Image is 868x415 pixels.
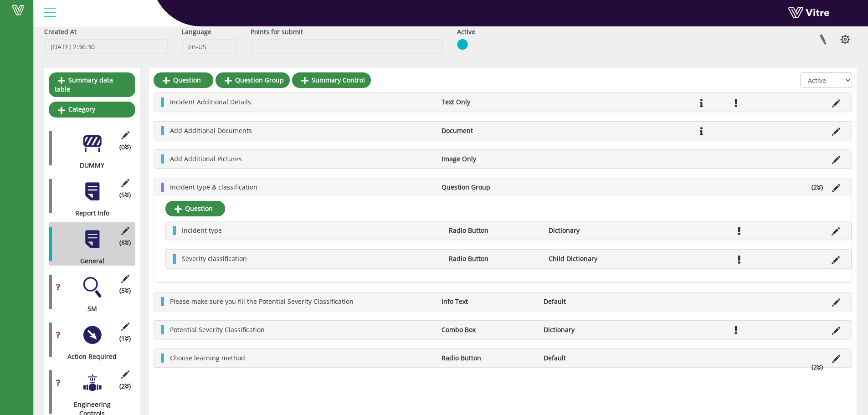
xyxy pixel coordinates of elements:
a: Question [165,201,225,216]
span: (5 ) [119,190,131,200]
a: Question Group [216,72,290,88]
span: Add Additional Pictures [170,154,242,163]
span: (5 ) [119,286,131,295]
label: Points for submit [251,27,303,36]
span: (2 ) [119,382,131,391]
div: General [49,256,128,266]
div: Action Required [49,352,128,361]
li: Radio Button [444,226,544,235]
label: Language [182,27,211,36]
li: (2 ) [807,363,827,372]
li: Image Only [437,154,539,164]
li: Default [539,354,641,363]
span: Incident type & classification [170,183,257,191]
span: (1 ) [119,334,131,343]
div: DUMMY [49,161,128,170]
div: 5M [49,304,128,313]
span: Severity classification [182,254,247,263]
li: (2 ) [807,183,827,192]
span: Potential Severity Classification [170,325,265,334]
a: Question [154,72,213,88]
div: Report Info [49,209,128,218]
li: Text Only [437,97,539,107]
span: Choose learning method [170,354,245,362]
li: Child Dictionary [544,254,644,263]
li: Combo Box [437,325,539,334]
li: Dictionary [544,226,644,235]
li: Default [539,297,641,306]
li: Document [437,126,539,135]
label: Created At [44,27,77,36]
span: (0 ) [119,143,131,152]
a: Category [49,102,135,117]
span: Please make sure you fill the Potential Severity Classification [170,297,354,306]
li: Dictionary [539,325,641,334]
label: Active [457,27,475,36]
a: Summary data table [49,72,135,97]
span: Incident Additional Details [170,97,251,106]
li: Radio Button [444,254,544,263]
li: Info Text [437,297,539,306]
a: Summary Control [292,72,371,88]
span: (8 ) [119,238,131,247]
li: Radio Button [437,354,539,363]
span: Incident type [182,226,222,235]
img: yes [457,39,468,50]
span: Add Additional Documents [170,126,252,135]
li: Question Group [437,183,539,192]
